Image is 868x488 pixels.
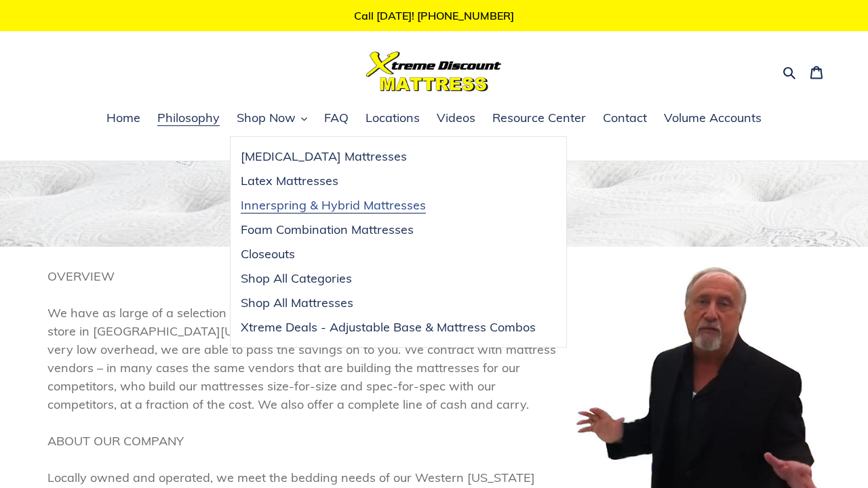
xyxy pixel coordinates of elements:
a: [MEDICAL_DATA] Mattresses [231,144,546,169]
a: Foam Combination Mattresses [231,218,546,242]
img: Xtreme Discount Mattress [366,52,502,91]
span: Foam Combination Mattresses [241,222,414,238]
span: Shop Now [237,110,296,126]
a: Contact [596,108,654,129]
a: FAQ [317,108,355,129]
a: Xtreme Deals - Adjustable Base & Mattress Combos [231,315,546,340]
span: Resource Center [492,110,586,126]
a: Resource Center [486,108,593,129]
span: Closeouts [241,246,295,262]
a: Videos [430,108,482,129]
span: Latex Mattresses [241,173,338,189]
span: Shop All Categories [241,270,352,287]
span: Contact [603,110,647,126]
a: Shop All Mattresses [231,291,546,315]
span: Home [106,110,140,126]
span: Philosophy [157,110,220,126]
a: Locations [359,108,427,129]
span: Locations [366,110,420,126]
a: Closeouts [231,242,546,266]
a: Shop All Categories [231,266,546,291]
a: Home [100,108,147,129]
span: FAQ [324,110,349,126]
span: Volume Accounts [664,110,762,126]
span: [MEDICAL_DATA] Mattresses [241,148,407,165]
span: Videos [437,110,475,126]
a: Latex Mattresses [231,169,546,193]
a: Philosophy [151,108,226,129]
span: Innerspring & Hybrid Mattresses [241,197,426,213]
a: Volume Accounts [657,108,768,129]
button: Shop Now [230,108,314,129]
a: Innerspring & Hybrid Mattresses [231,193,546,218]
span: Shop All Mattresses [241,295,353,311]
span: Xtreme Deals - Adjustable Base & Mattress Combos [241,319,536,335]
